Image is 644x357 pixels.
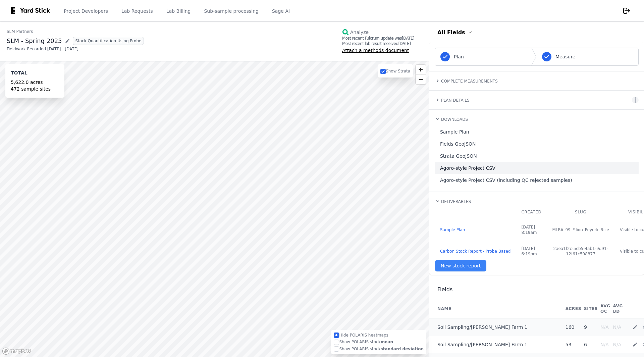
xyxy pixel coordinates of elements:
td: 9 [583,318,599,336]
a: SLM Partners [7,29,144,34]
th: Slug [547,205,614,219]
time: July 3, 2025 at 2:46pm EDT [402,36,414,41]
td: 2aea1f2c-5cb5-4ab1-9d91-12f61c598877 [547,241,614,262]
a: New stock report [435,260,486,271]
summary: Complete Measurements [435,77,639,85]
a: Agoro-style Project CSV [435,162,639,174]
a: Mapbox logo [2,347,32,355]
a: Sample Plan [435,126,639,138]
div: 5,622.0 acres [11,79,59,86]
span: Attach a methods document [342,48,409,53]
input: Show POLARIS stockmean [334,340,339,345]
th: Created [516,205,547,219]
summary: Plan Details [435,96,639,104]
th: Name [429,299,564,318]
div: Most recent Fulcrum update was [342,36,414,41]
div: N/A [613,324,623,330]
time: July 12, 2025 at 12:00am EDT [398,41,411,46]
div: Most recent lab result received [342,41,414,46]
a: Soil Sampling/[PERSON_NAME] Farm 1 [437,324,528,330]
summary: Downloads [435,115,639,123]
input: Show POLARIS stockstandard deviation [334,346,339,352]
nav: Progress [435,48,639,66]
div: N/A [600,324,610,330]
input: Hide POLARIS heatmaps [334,333,339,338]
a: Sample Plan [440,227,465,232]
input: Show Strata [380,69,386,74]
div: Fieldwork Recorded [DATE] - [DATE] [7,46,144,52]
summary: Deliverables [435,197,639,205]
button: Zoom in [416,65,426,74]
label: Show POLARIS stock [334,339,424,345]
h3: Fields [437,286,452,294]
span: Zoom out [416,75,426,84]
span: Measure [555,53,576,60]
span: Plan [454,53,464,60]
a: Soil Sampling/[PERSON_NAME] Farm 1 [437,341,528,348]
button: Zoom out [416,74,426,84]
div: SLM - Spring 2025 [7,37,144,45]
img: yardstick-logo-black-spacing-9a7e0c0e877e5437aacfee01d730c81d.svg [11,7,54,15]
th: Avg OC [599,299,611,318]
a: Analyze [342,29,414,36]
td: 160 [564,318,583,336]
div: 472 sample sites [11,86,59,92]
div: Analyze [349,29,369,36]
a: Fields GeoJSON [435,138,639,150]
time: August 6, 2025 at 6:19pm EDT [521,246,537,256]
strong: mean [381,340,393,344]
div: N/A [600,341,610,348]
a: Agoro-style Project CSV (including QC rejected samples) [435,174,639,186]
td: MLRA_99_Filion_Peyerk_Rice [547,219,614,241]
h4: Plan Details [441,98,469,103]
time: March 21, 2025 at 8:19am EDT [521,225,537,235]
span: Stock Quantification Using Probe [73,37,144,45]
th: Sites [583,299,599,318]
a: All Fields [436,26,475,38]
h4: Deliverables [441,199,471,204]
div: N/A [613,341,623,348]
label: Hide POLARIS heatmaps [334,333,424,338]
td: 53 [564,336,583,353]
th: Avg BD [611,299,624,318]
a: Strata GeoJSON [435,150,639,162]
th: Acres [564,299,583,318]
a: Edit project name [65,38,70,44]
a: Carbon Stock Report - Probe Based [440,249,511,254]
label: Show Strata [380,69,410,73]
div: Total [11,69,59,79]
strong: standard deviation [381,347,424,351]
h4: Downloads [441,117,468,122]
td: 6 [583,336,599,353]
h4: Complete Measurements [441,79,498,84]
label: Show POLARIS stock [334,346,424,352]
